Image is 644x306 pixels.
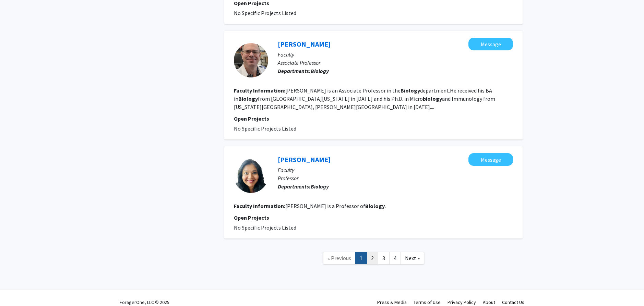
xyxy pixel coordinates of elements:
b: Biology [311,68,329,74]
button: Message Maitreyee Mukherjee [468,153,513,166]
a: [PERSON_NAME] [278,40,331,48]
a: About [483,299,495,305]
a: 3 [378,252,390,264]
p: Faculty [278,166,513,174]
a: Terms of Use [414,299,441,305]
span: Next » [405,255,420,261]
b: Departments: [278,68,311,74]
b: Biology [365,203,385,209]
b: Departments: [278,183,311,190]
a: 1 [355,252,367,264]
fg-read-more: [PERSON_NAME] is an Associate Professor in the department.He received his BA in from [GEOGRAPHIC_... [234,87,495,110]
fg-read-more: [PERSON_NAME] is a Professor of . [285,203,386,209]
span: No Specific Projects Listed [234,10,296,16]
a: Press & Media [377,299,407,305]
b: biology [423,95,442,102]
span: No Specific Projects Listed [234,224,296,231]
a: 2 [367,252,378,264]
b: Faculty Information: [234,203,285,209]
a: Privacy Policy [448,299,476,305]
b: Biology [401,87,420,94]
p: Faculty [278,50,513,59]
a: Contact Us [502,299,524,305]
span: No Specific Projects Listed [234,125,296,132]
b: Biology [311,183,329,190]
nav: Page navigation [224,245,523,273]
p: Open Projects [234,213,513,222]
a: Previous Page [323,252,356,264]
b: Biology [238,95,258,102]
span: « Previous [327,255,351,261]
p: Professor [278,174,513,182]
p: Associate Professor [278,59,513,67]
button: Message Michael Angell [468,38,513,50]
p: Open Projects [234,114,513,123]
a: Next [401,252,424,264]
b: Faculty Information: [234,87,285,94]
a: [PERSON_NAME] [278,155,331,164]
a: 4 [389,252,401,264]
iframe: Chat [5,275,29,301]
